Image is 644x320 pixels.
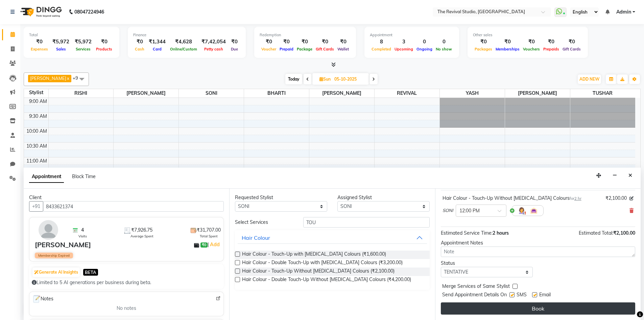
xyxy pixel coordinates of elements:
[133,38,146,46] div: ₹0
[521,47,542,51] span: Vouchers
[530,207,538,215] img: Interior.png
[242,251,386,259] span: Hair Colour - Touch-Up with [MEDICAL_DATA] Colours (₹1,600.00)
[200,242,208,248] span: ₹0
[29,32,114,38] div: Total
[235,194,327,201] div: Requested Stylist
[35,253,73,258] span: Membership Expired
[94,47,114,51] span: Products
[28,98,48,105] div: 9:00 AM
[442,283,510,291] span: Merge Services of Same Stylist
[337,194,430,201] div: Assigned Stylist
[574,196,581,201] span: 2 hr
[434,38,454,46] div: 0
[133,32,240,38] div: Finance
[370,38,393,46] div: 8
[336,38,351,46] div: ₹0
[83,269,98,275] span: BETA
[29,47,50,51] span: Expenses
[29,38,50,46] div: ₹0
[197,227,221,234] span: ₹31,707.00
[260,38,278,46] div: ₹0
[114,89,178,98] span: [PERSON_NAME]
[25,128,48,135] div: 10:00 AM
[72,38,94,46] div: ₹5,972
[314,38,336,46] div: ₹0
[295,38,314,46] div: ₹0
[517,291,527,300] span: SMS
[25,143,48,150] div: 10:30 AM
[50,38,72,46] div: ₹5,972
[49,89,114,98] span: RISHI
[578,74,601,84] button: ADD NEW
[441,302,635,315] button: Book
[74,47,92,51] span: Services
[78,234,87,239] span: Visits
[35,240,91,250] div: [PERSON_NAME]
[168,47,199,51] span: Online/Custom
[242,259,403,268] span: Hair Colour - Double Touch-Up with [MEDICAL_DATA] Colours (₹3,200.00)
[54,47,68,51] span: Sales
[393,47,415,51] span: Upcoming
[493,230,509,236] span: 2 hours
[542,47,561,51] span: Prepaids
[579,77,599,82] span: ADD NEW
[443,207,453,214] span: SONI
[81,227,84,234] span: 4
[202,47,225,51] span: Petty cash
[72,173,96,179] span: Block Time
[473,47,494,51] span: Packages
[29,194,224,201] div: Client
[625,170,635,181] button: Close
[24,89,48,96] div: Stylist
[521,38,542,46] div: ₹0
[415,47,434,51] span: Ongoing
[146,38,168,46] div: ₹1,344
[318,77,332,82] span: Sun
[209,240,221,249] a: Add
[29,171,64,183] span: Appointment
[179,89,244,98] span: SONI
[43,201,224,212] input: Search by Name/Mobile/Email/Code
[66,76,69,81] a: x
[229,38,240,46] div: ₹0
[200,234,218,239] span: Total Spent
[25,157,48,165] div: 11:00 AM
[303,217,430,228] input: Search by service name
[30,76,66,81] span: [PERSON_NAME]
[73,75,83,81] span: +9
[442,291,507,300] span: Send Appointment Details On
[473,38,494,46] div: ₹0
[579,230,613,236] span: Estimated Total:
[285,74,302,84] span: Today
[561,47,582,51] span: Gift Cards
[505,89,570,98] span: [PERSON_NAME]
[375,89,439,98] span: REVIVAL
[494,38,521,46] div: ₹0
[441,230,493,236] span: Estimated Service Time:
[542,38,561,46] div: ₹0
[133,47,146,51] span: Cash
[332,74,366,84] input: 2025-10-05
[242,268,395,276] span: Hair Colour - Touch-Up Without [MEDICAL_DATA] Colours (₹2,100.00)
[208,240,221,249] span: |
[130,234,153,239] span: Average Spent
[260,47,278,51] span: Voucher
[117,305,136,312] span: No notes
[309,89,374,98] span: [PERSON_NAME]
[278,47,295,51] span: Prepaid
[229,47,240,51] span: Due
[29,201,43,212] button: +91
[440,89,505,98] span: YASH
[518,207,526,215] img: Hairdresser.png
[168,38,199,46] div: ₹4,628
[314,47,336,51] span: Gift Cards
[74,2,104,21] b: 08047224946
[393,38,415,46] div: 3
[570,89,636,98] span: TUSHAR
[230,219,298,226] div: Select Services
[336,47,351,51] span: Wallet
[17,2,64,21] img: logo
[613,230,635,236] span: ₹2,100.00
[238,232,427,244] button: Hair Colour
[278,38,295,46] div: ₹0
